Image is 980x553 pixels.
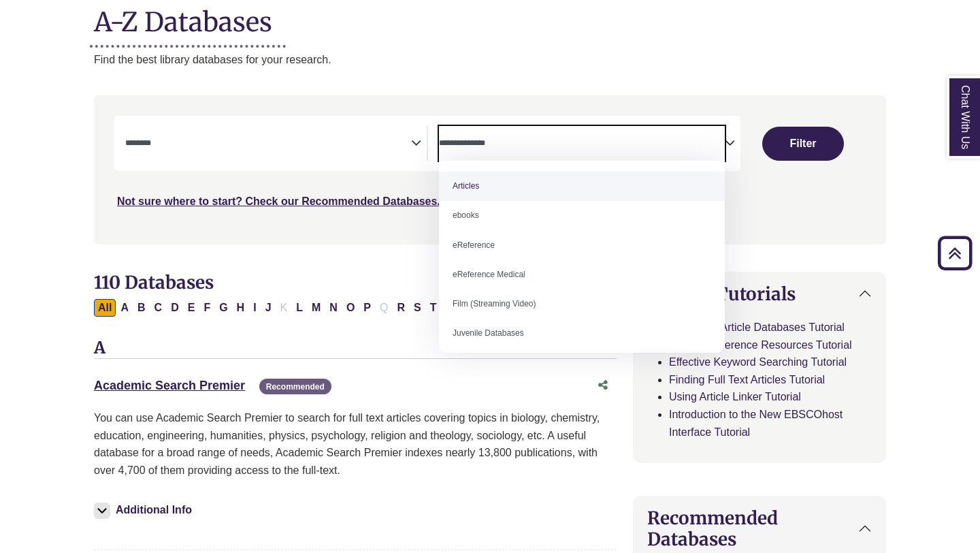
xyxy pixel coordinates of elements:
[94,299,116,317] button: All
[439,260,725,289] li: eReference Medical
[669,409,843,438] a: Introduction to the New EBSCOhost Interface Tutorial
[94,409,617,479] p: You can use Academic Search Premier to search for full text articles covering topics in biology, ...
[426,299,441,317] button: Filter Results T
[199,299,214,317] button: Filter Results F
[167,299,183,317] button: Filter Results D
[325,299,342,317] button: Filter Results N
[94,51,886,69] p: Find the best library databases for your research.
[762,127,844,161] button: Submit for Search Results
[439,289,725,319] li: Film (Streaming Video)
[94,338,617,359] h3: A
[94,501,196,520] button: Additional Info
[439,231,725,260] li: eReference
[215,299,231,317] button: Filter Results G
[669,391,801,402] a: Using Article Linker Tutorial
[933,244,977,262] a: Back to Top
[261,299,276,317] button: Filter Results J
[150,299,167,317] button: Filter Results C
[308,299,325,317] button: Filter Results M
[669,339,852,351] a: Finding Reference Resources Tutorial
[94,95,886,244] nav: Search filters
[233,299,249,317] button: Filter Results H
[94,271,214,294] span: 110 Databases
[117,195,440,207] a: Not sure where to start? Check our Recommended Databases.
[259,379,331,394] span: Recommended
[359,299,375,317] button: Filter Results P
[669,374,825,385] a: Finding Full Text Articles Tutorial
[133,299,150,317] button: Filter Results B
[439,172,725,201] li: Articles
[292,299,307,317] button: Filter Results L
[439,139,725,150] textarea: Search
[439,319,725,348] li: Juvenile Databases
[634,272,885,315] button: Helpful Tutorials
[439,201,725,230] li: ebooks
[410,299,425,317] button: Filter Results S
[249,299,260,317] button: Filter Results I
[94,379,245,392] a: Academic Search Premier
[669,321,845,333] a: Searching Article Databases Tutorial
[393,299,409,317] button: Filter Results R
[94,301,557,313] div: Alpha-list to filter by first letter of database name
[184,299,199,317] button: Filter Results E
[669,356,847,368] a: Effective Keyword Searching Tutorial
[589,373,617,398] button: Share this database
[342,299,359,317] button: Filter Results O
[125,139,411,150] textarea: Search
[116,299,133,317] button: Filter Results A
